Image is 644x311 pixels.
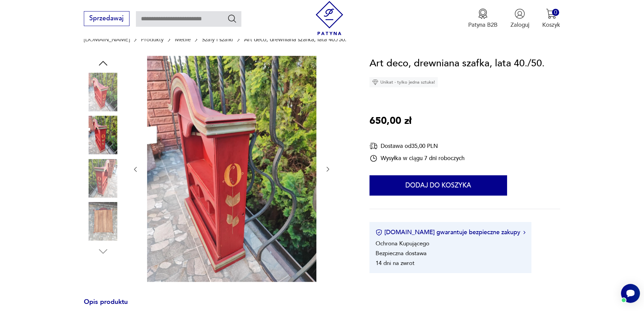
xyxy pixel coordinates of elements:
[376,240,429,247] li: Ochrona Kupującego
[369,77,438,87] div: Unikat - tylko jedna sztuka!
[372,79,378,85] img: Ikona diamentu
[84,36,130,43] a: [DOMAIN_NAME]
[369,142,464,150] div: Dostawa od 35,00 PLN
[376,229,382,236] img: Ikona certyfikatu
[621,284,640,303] iframe: Smartsupp widget button
[542,8,560,29] button: 0Koszyk
[478,8,488,19] img: Ikona medalu
[510,8,529,29] button: Zaloguj
[141,36,164,43] a: Produkty
[369,113,411,129] p: 650,00 zł
[202,36,233,43] a: Szafy i szafki
[369,142,378,150] img: Ikona dostawy
[312,1,347,35] img: Patyna - sklep z meblami i dekoracjami vintage
[542,21,560,29] p: Koszyk
[468,21,498,29] p: Patyna B2B
[546,8,556,19] img: Ikona koszyka
[84,202,122,241] img: Zdjęcie produktu Art deco, drewniana szafka, lata 40./50.
[376,249,427,257] li: Bezpieczna dostawa
[147,56,316,282] img: Zdjęcie produktu Art deco, drewniana szafka, lata 40./50.
[369,175,507,196] button: Dodaj do koszyka
[376,228,525,237] button: [DOMAIN_NAME] gwarantuje bezpieczne zakupy
[376,259,414,267] li: 14 dni na zwrot
[552,9,559,16] div: 0
[369,154,464,162] div: Wysyłka w ciągu 7 dni roboczych
[468,8,498,29] a: Ikona medaluPatyna B2B
[175,36,191,43] a: Meble
[244,36,347,43] p: Art deco, drewniana szafka, lata 40./50.
[510,21,529,29] p: Zaloguj
[84,73,122,111] img: Zdjęcie produktu Art deco, drewniana szafka, lata 40./50.
[84,16,129,22] a: Sprzedawaj
[515,8,525,19] img: Ikonka użytkownika
[468,8,498,29] button: Patyna B2B
[227,14,237,23] button: Szukaj
[84,116,122,154] img: Zdjęcie produktu Art deco, drewniana szafka, lata 40./50.
[369,56,545,71] h1: Art deco, drewniana szafka, lata 40./50.
[84,11,129,26] button: Sprzedawaj
[523,231,525,234] img: Ikona strzałki w prawo
[84,159,122,198] img: Zdjęcie produktu Art deco, drewniana szafka, lata 40./50.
